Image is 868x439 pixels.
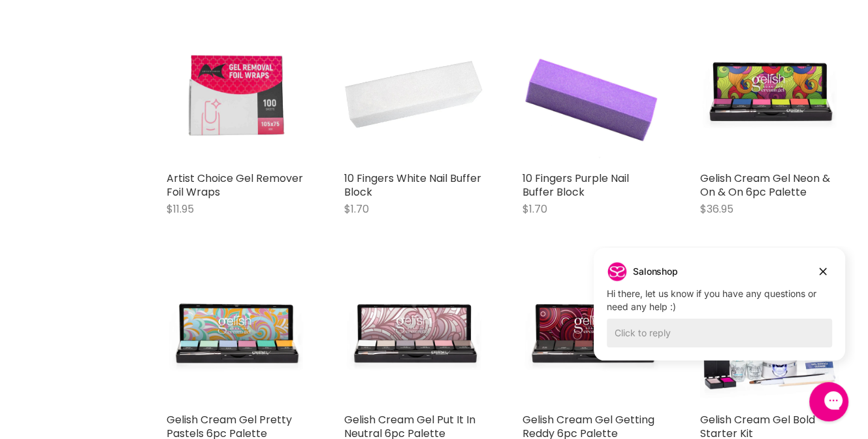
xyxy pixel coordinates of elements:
[344,268,483,406] img: Gelish Cream Gel Put It In Neutral 6pc Palette
[344,26,483,165] img: 10 Fingers White Nail Buffer Block
[167,26,305,165] img: Artist Choice Gel Remover Foil Wraps
[522,171,629,200] a: 10 Fingers Purple Nail Buffer Block
[700,202,733,217] span: $36.95
[700,26,839,165] img: Gelish Cream Gel Neon & On & On 6pc Palette
[344,171,481,200] a: 10 Fingers White Nail Buffer Block
[700,171,830,200] a: Gelish Cream Gel Neon & On & On 6pc Palette
[584,246,855,380] iframe: Gorgias live chat campaigns
[522,26,661,165] img: 10 Fingers Purple Nail Buffer Block
[167,171,303,200] a: Artist Choice Gel Remover Foil Wraps
[167,202,194,217] span: $11.95
[344,202,369,217] span: $1.70
[522,268,661,406] img: Gelish Cream Gel Getting Reddy 6pc Palette
[803,378,855,426] iframe: Gorgias live chat messenger
[167,268,305,406] img: Gelish Cream Gel Pretty Pastels 6pc Palette
[522,202,547,217] span: $1.70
